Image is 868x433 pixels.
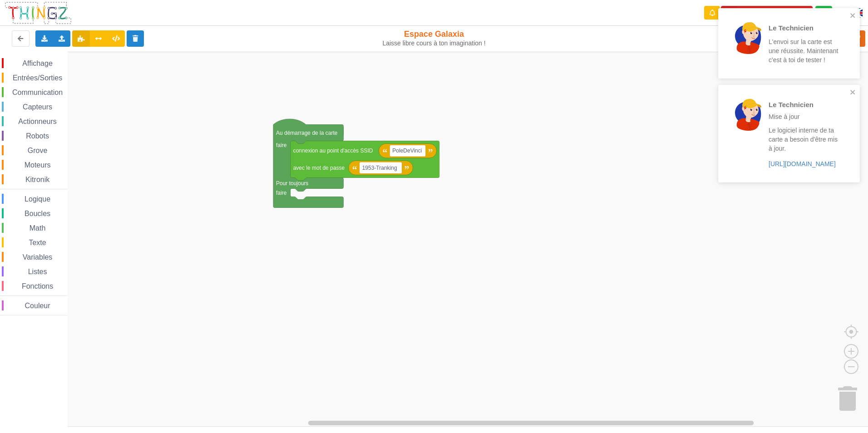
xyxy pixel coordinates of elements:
span: Variables [21,253,54,261]
span: Fonctions [20,282,54,290]
p: Le Technicien [769,100,839,109]
text: Pour toujours [276,180,308,186]
span: Kitronik [24,176,51,183]
span: Listes [27,268,49,276]
button: close [850,12,856,20]
span: Logique [23,195,52,203]
div: Espace Galaxia [358,29,510,47]
text: faire [276,189,287,196]
span: Boucles [23,210,52,217]
button: close [850,89,856,97]
img: thingz_logo.png [4,1,72,25]
text: PoleDeVinci [392,148,422,154]
text: avec le mot de passe [293,165,345,171]
text: 1953-Tranking [362,165,397,171]
span: Affichage [21,59,54,67]
span: Communication [11,89,64,96]
span: Actionneurs [17,118,58,125]
span: Grove [26,147,49,154]
text: connexion au point d'accès SSID [293,148,373,154]
span: Texte [27,239,47,246]
text: faire [276,142,287,148]
span: Moteurs [23,161,52,169]
a: [URL][DOMAIN_NAME] [769,160,836,167]
span: Entrées/Sorties [11,74,64,82]
span: Capteurs [21,103,54,111]
p: Mise à jour [769,112,839,121]
p: Le Technicien [769,23,839,33]
span: Robots [25,132,50,140]
span: Couleur [24,302,52,310]
p: Le logiciel interne de ta carte a besoin d'être mis à jour. [769,126,839,153]
button: Appairer une carte [721,6,813,20]
div: Laisse libre cours à ton imagination ! [358,39,510,47]
p: L'envoi sur la carte est une réussite. Maintenant c'est à toi de tester ! [769,37,839,64]
text: Au démarrage de la carte [276,129,338,136]
span: Math [28,224,47,232]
